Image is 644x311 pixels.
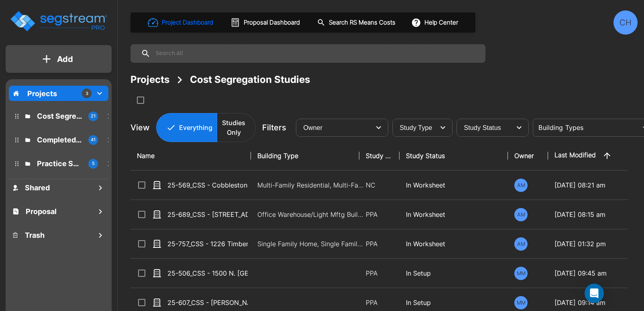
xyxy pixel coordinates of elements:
[37,158,82,169] p: Practice Samples
[406,210,501,219] p: In Worksheet
[91,113,96,119] p: 21
[156,113,256,142] div: Platform
[130,122,150,134] p: View
[399,141,508,171] th: Study Status
[329,18,395,27] h1: Search RS Means Costs
[554,239,630,249] p: [DATE] 01:32 pm
[179,123,212,132] p: Everything
[359,141,399,171] th: Study Type
[37,111,82,122] p: Cost Segregation Studies
[548,141,636,171] th: Last Modified
[613,10,638,35] div: CH
[554,268,630,278] p: [DATE] 09:45 am
[303,124,322,131] span: Owner
[514,237,528,251] div: AM
[27,88,57,99] p: Projects
[262,122,286,134] p: Filters
[257,239,366,249] p: Single Family Home, Single Family Home Site
[167,268,248,278] p: 25-506_CSS - 1500 N. [GEOGRAPHIC_DATA], [GEOGRAPHIC_DATA] - [GEOGRAPHIC_DATA] Properties - [PERSO...
[458,116,511,139] div: Select
[167,210,248,219] p: 25-689_CSS - [STREET_ADDRESS] - NRH Plumbing - [PERSON_NAME]
[130,72,169,87] div: Projects
[554,180,630,190] p: [DATE] 08:21 am
[162,18,213,27] h1: Project Dashboard
[167,239,248,249] p: 25-757_CSS - 1226 Timbergrove Ln [GEOGRAPHIC_DATA], [GEOGRAPHIC_DATA] - [PERSON_NAME]
[244,18,300,27] h1: Proposal Dashboard
[167,180,248,190] p: 25-569_CSS - Cobblestone Apts [GEOGRAPHIC_DATA], [GEOGRAPHIC_DATA] - [GEOGRAPHIC_DATA] Crossing o...
[406,298,501,307] p: In Setup
[399,124,432,131] span: Study Type
[251,141,359,171] th: Building Type
[132,92,149,108] button: SelectAll
[406,268,501,278] p: In Setup
[298,116,371,139] div: Select
[257,210,366,219] p: Office Warehouse/Light Mftg Building, Commercial Property Site
[366,239,393,249] p: PPA
[25,230,45,241] h1: Trash
[410,15,461,30] button: Help Center
[57,53,73,65] p: Add
[514,179,528,192] div: AM
[514,208,528,221] div: AM
[394,116,435,139] div: Select
[366,298,393,307] p: PPA
[314,15,400,31] button: Search RS Means Costs
[464,124,501,131] span: Study Status
[366,268,393,278] p: PPA
[6,47,112,71] button: Add
[222,118,246,137] p: Studies Only
[257,180,366,190] p: Multi-Family Residential, Multi-Family Residential Site
[151,44,481,63] input: Search All
[406,239,501,249] p: In Worksheet
[25,182,50,193] h1: Shared
[535,122,638,133] input: Building Types
[514,296,528,309] div: MM
[156,113,217,142] button: Everything
[366,180,393,190] p: NC
[9,10,108,33] img: Logo
[91,136,96,143] p: 41
[130,141,251,171] th: Name
[37,134,82,145] p: Completed Projects
[190,72,310,87] div: Cost Segregation Studies
[217,113,256,142] button: Studies Only
[554,210,630,219] p: [DATE] 08:15 am
[92,160,95,167] p: 5
[26,206,57,217] h1: Proposal
[508,141,548,171] th: Owner
[406,180,501,190] p: In Worksheet
[366,210,393,219] p: PPA
[514,267,528,280] div: MM
[167,298,248,307] p: 25-607_CSS - [PERSON_NAME] Oakland Mixed Use [GEOGRAPHIC_DATA], [GEOGRAPHIC_DATA] - [PERSON_NAME]...
[86,90,88,97] p: 3
[554,298,630,307] p: [DATE] 09:14 am
[585,284,604,303] div: Open Intercom Messenger
[227,14,304,31] button: Proposal Dashboard
[145,14,218,31] button: Project Dashboard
